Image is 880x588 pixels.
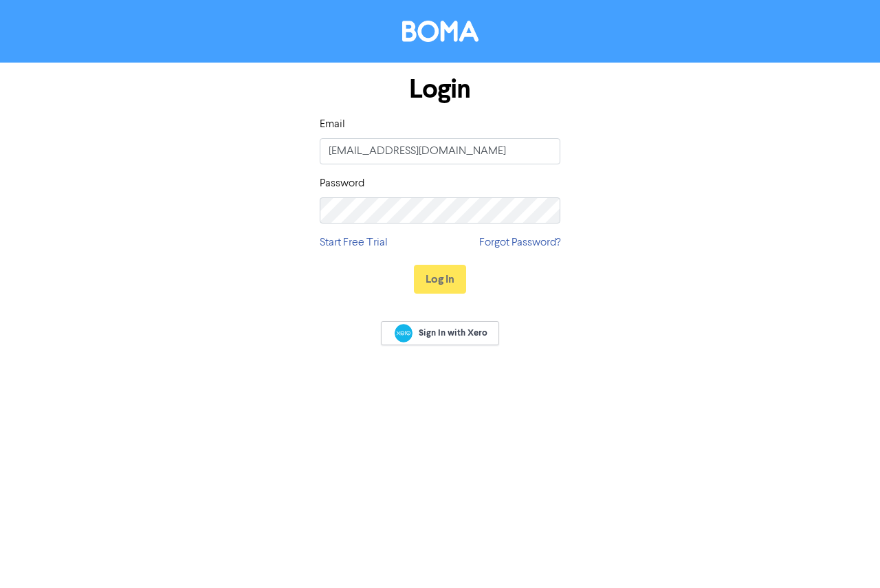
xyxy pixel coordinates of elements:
[395,324,412,342] img: Xero logo
[402,21,478,42] img: BOMA Logo
[320,235,388,251] a: Start Free Trial
[419,327,487,339] span: Sign In with Xero
[320,116,345,133] label: Email
[320,74,560,105] h1: Login
[381,321,499,345] a: Sign In with Xero
[414,265,466,294] button: Log In
[320,175,364,192] label: Password
[479,235,560,251] a: Forgot Password?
